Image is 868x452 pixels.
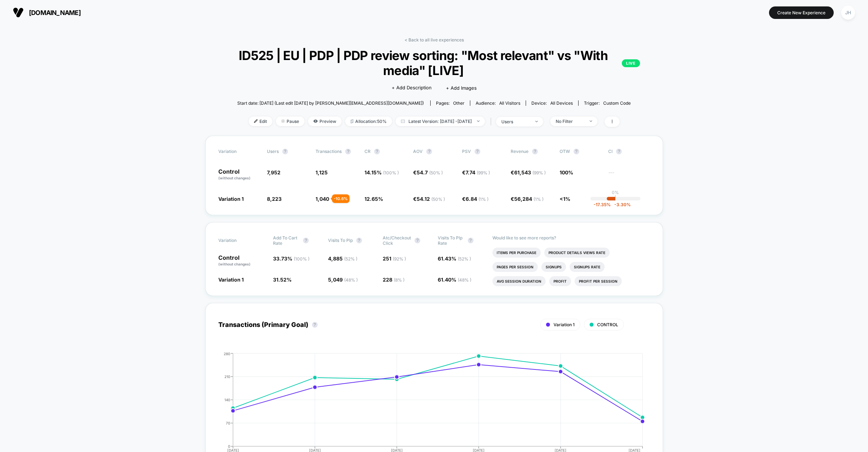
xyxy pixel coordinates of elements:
[560,149,599,154] span: OTW
[267,196,282,202] span: 8,223
[218,235,258,246] span: Variation
[273,255,309,262] span: 33.73 %
[612,190,619,195] p: 0%
[597,322,618,327] span: CONTROL
[29,9,81,16] span: [DOMAIN_NAME]
[478,197,488,202] span: ( 1 % )
[535,121,538,122] img: end
[392,84,432,91] span: + Add Description
[532,149,538,154] button: ?
[13,7,24,18] img: Visually logo
[458,256,471,262] span: ( 52 % )
[364,196,383,202] span: 12.65 %
[514,169,546,175] span: 61,543
[364,149,371,154] span: CR
[511,169,546,175] span: €
[218,169,260,181] p: Control
[615,195,616,200] p: |
[611,202,631,207] span: -3.30 %
[431,197,445,202] span: ( 50 % )
[514,196,544,202] span: 56,284
[466,196,488,202] span: 6.84
[328,255,357,262] span: 4,885
[356,238,362,243] button: ?
[224,351,230,356] tspan: 280
[511,196,544,202] span: €
[413,169,443,175] span: €
[364,169,399,175] span: 14.15 %
[281,119,285,123] img: end
[492,235,650,240] p: Would like to see more reports?
[344,277,358,283] span: ( 48 % )
[839,5,857,20] button: JH
[383,277,405,283] span: 228
[560,169,573,175] span: 100%
[501,119,530,124] div: users
[226,421,230,425] tspan: 70
[413,196,445,202] span: €
[303,238,309,243] button: ?
[218,262,251,266] span: (without changes)
[608,170,650,181] span: ---
[475,149,480,154] button: ?
[344,256,357,262] span: ( 52 % )
[476,100,520,106] div: Audience:
[560,196,570,202] span: <1%
[446,85,477,91] span: + Add Images
[590,120,592,122] img: end
[488,116,496,127] span: |
[294,256,309,262] span: ( 100 % )
[273,277,292,283] span: 31.52 %
[511,149,529,154] span: Revenue
[11,7,83,18] button: [DOMAIN_NAME]
[477,170,490,175] span: ( 99 % )
[841,6,855,20] div: JH
[608,149,648,154] span: CI
[394,277,405,283] span: ( 8 % )
[594,202,611,207] span: -17.35 %
[499,100,520,106] span: All Visitors
[532,170,546,175] span: ( 99 % )
[267,149,279,154] span: users
[267,169,281,175] span: 7,952
[438,255,471,262] span: 61.43 %
[462,149,471,154] span: PSV
[383,235,411,246] span: Atc/checkout Click
[218,176,251,180] span: (without changes)
[429,170,443,175] span: ( 50 % )
[273,235,299,246] span: Add To Cart Rate
[492,276,546,286] li: Avg Session Duration
[249,116,272,126] span: Edit
[254,119,258,123] img: edit
[396,116,485,126] span: Latest Version: [DATE] - [DATE]
[328,238,353,243] span: Visits To Plp
[228,48,640,78] span: ID525 | EU | PDP | PDP review sorting: "Most relevant" vs "With media" [LIVE]
[351,119,353,123] img: rebalance
[218,149,258,154] span: Variation
[224,397,230,402] tspan: 140
[308,116,342,126] span: Preview
[549,276,571,286] li: Profit
[468,238,473,243] button: ?
[328,277,358,283] span: 5,049
[574,149,579,154] button: ?
[405,37,464,43] a: < Back to all live experiences
[603,100,631,106] span: Custom Code
[769,6,834,19] button: Create New Experience
[237,100,424,106] span: Start date: [DATE] (Last edit [DATE] by [PERSON_NAME][EMAIL_ADDRESS][DOMAIN_NAME])
[228,444,230,448] tspan: 0
[401,119,405,123] img: calendar
[415,238,420,243] button: ?
[438,277,471,283] span: 61.40 %
[466,169,490,175] span: 7.74
[492,262,538,272] li: Pages Per Session
[417,196,445,202] span: 54.12
[438,235,464,246] span: Visits To Plp Rate
[575,276,622,286] li: Profit Per Session
[383,170,399,175] span: ( 100 % )
[616,149,622,154] button: ?
[345,116,392,126] span: Allocation: 50%
[312,322,318,328] button: ?
[316,149,342,154] span: Transactions
[332,194,349,203] div: - 10.6 %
